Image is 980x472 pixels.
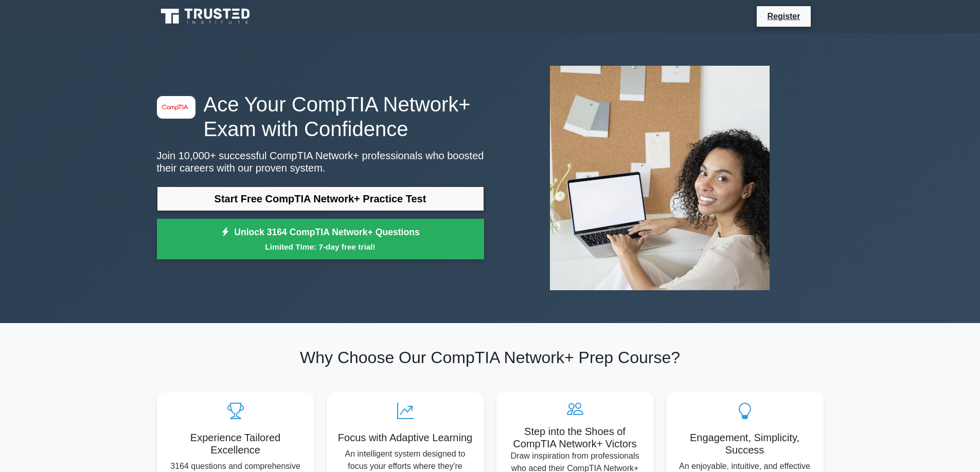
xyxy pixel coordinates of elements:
h5: Experience Tailored Excellence [165,431,306,456]
p: Join 10,000+ successful CompTIA Network+ professionals who boosted their careers with our proven ... [157,149,484,174]
a: Start Free CompTIA Network+ Practice Test [157,186,484,211]
small: Limited Time: 7-day free trial! [170,241,471,253]
a: Register [761,10,806,23]
h2: Why Choose Our CompTIA Network+ Prep Course? [157,348,824,367]
h5: Focus with Adaptive Learning [335,431,476,444]
h5: Engagement, Simplicity, Success [674,431,815,456]
h1: Ace Your CompTIA Network+ Exam with Confidence [157,92,484,141]
h5: Step into the Shoes of CompTIA Network+ Victors [505,425,646,450]
a: Unlock 3164 CompTIA Network+ QuestionsLimited Time: 7-day free trial! [157,219,484,260]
